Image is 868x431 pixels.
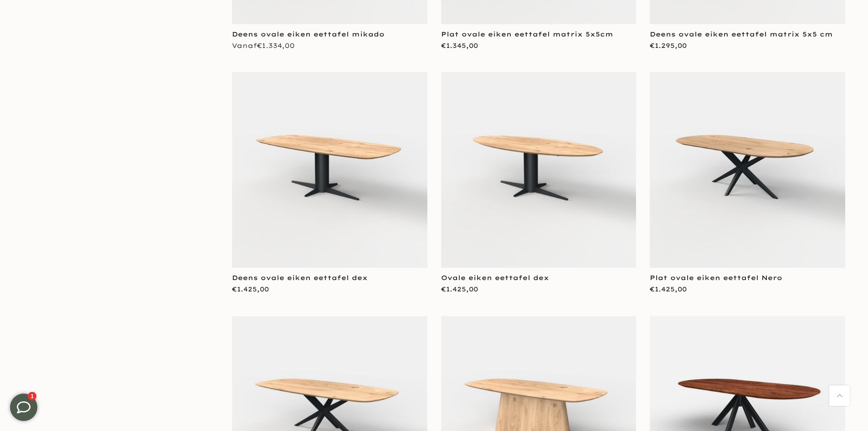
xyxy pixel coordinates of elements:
[650,30,833,38] a: Deens ovale eiken eettafel matrix 5x5 cm
[441,274,549,282] a: Ovale eiken eettafel dex
[441,30,613,38] a: Plat ovale eiken eettafel matrix 5x5cm
[232,285,269,293] span: €1.425,00
[441,42,478,50] span: €1.345,00
[650,42,687,50] span: €1.295,00
[232,30,385,38] a: Deens ovale eiken eettafel mikado
[650,285,687,293] span: €1.425,00
[232,274,368,282] a: Deens ovale eiken eettafel dex
[232,42,295,50] span: Vanaf
[257,42,295,50] span: €1.334,00
[1,384,46,430] iframe: toggle-frame
[829,385,850,406] a: Terug naar boven
[650,274,782,282] a: Plat ovale eiken eettafel Nero
[441,285,478,293] span: €1.425,00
